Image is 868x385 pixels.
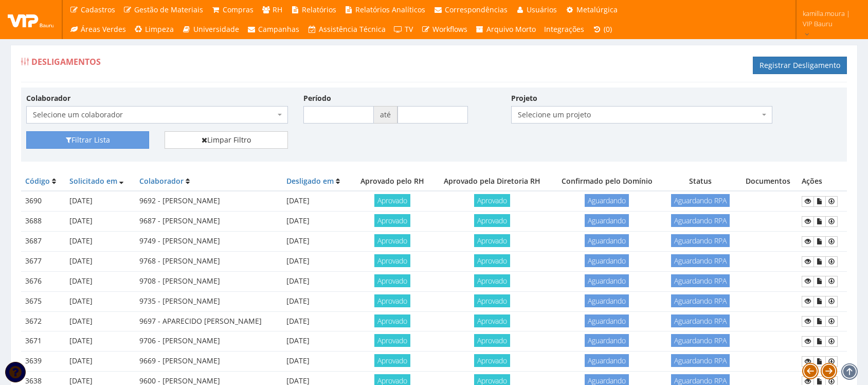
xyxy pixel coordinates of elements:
td: 9697 - APARECIDO [PERSON_NAME] [135,311,282,331]
a: Documentos [813,336,826,347]
td: 3677 [21,251,65,271]
td: 9768 - [PERSON_NAME] [135,251,282,271]
a: Ficha Devolução EPIS [825,276,838,287]
span: Aguardando [585,334,629,347]
a: Colaborador [139,176,184,186]
th: Aprovado pela Diretoria RH [433,172,551,191]
span: Selecione um colaborador [26,106,288,124]
span: Aguardando RPA [671,234,730,247]
label: Colaborador [26,93,70,103]
td: [DATE] [282,212,352,232]
td: [DATE] [282,331,352,352]
a: Workflows [417,20,472,39]
span: Aguardando RPA [671,214,730,227]
span: RH [273,5,282,14]
a: Ficha Devolução EPIS [825,236,838,247]
a: Ficha Devolução EPIS [825,316,838,327]
th: Status [663,172,738,191]
td: 9735 - [PERSON_NAME] [135,291,282,311]
button: Filtrar Lista [26,131,149,149]
th: Documentos [738,172,798,191]
span: Compras [223,5,254,14]
span: Áreas Verdes [81,24,126,34]
span: Campanhas [258,24,299,34]
span: Desligamentos [31,56,101,67]
td: 3639 [21,352,65,372]
span: Aprovado [474,194,510,207]
span: (0) [604,24,612,34]
a: Campanhas [243,20,304,39]
a: Integrações [540,20,588,39]
td: [DATE] [65,352,135,372]
span: Aprovado [374,354,410,367]
span: Usuários [527,5,557,14]
th: Ações [798,172,847,191]
span: Aprovado [474,314,510,327]
span: Cadastros [81,5,115,14]
span: Relatórios Analíticos [355,5,425,14]
a: Arquivo Morto [472,20,540,39]
td: [DATE] [65,311,135,331]
a: Documentos [813,296,826,307]
td: [DATE] [282,352,352,372]
span: Aprovado [374,194,410,207]
a: Documentos [813,316,826,327]
span: Aguardando [585,354,629,367]
td: [DATE] [282,271,352,291]
span: Arquivo Morto [486,24,536,34]
th: Confirmado pelo Domínio [551,172,662,191]
span: Selecione um projeto [511,106,773,124]
span: Aprovado [374,314,410,327]
span: Aprovado [474,354,510,367]
td: [DATE] [282,251,352,271]
td: 3676 [21,271,65,291]
a: Ficha Devolução EPIS [825,356,838,367]
a: Solicitado em [69,176,117,186]
td: 3688 [21,212,65,232]
td: 9669 - [PERSON_NAME] [135,352,282,372]
a: Assistência Técnica [303,20,390,39]
span: Relatórios [302,5,336,14]
td: [DATE] [65,291,135,311]
a: Documentos [813,256,826,267]
span: Workflows [432,24,467,34]
td: [DATE] [65,212,135,232]
span: Aguardando RPA [671,254,730,267]
span: Integrações [544,24,584,34]
td: 9706 - [PERSON_NAME] [135,331,282,352]
td: 9749 - [PERSON_NAME] [135,232,282,252]
td: [DATE] [282,191,352,211]
span: Aprovado [374,274,410,287]
a: Código [25,176,50,186]
td: [DATE] [65,251,135,271]
span: Aguardando [585,194,629,207]
td: [DATE] [65,331,135,352]
span: Aprovado [474,274,510,287]
td: 9687 - [PERSON_NAME] [135,212,282,232]
td: 3687 [21,232,65,252]
td: 3671 [21,331,65,352]
span: Aprovado [474,334,510,347]
a: Documentos [813,196,826,207]
a: Documentos [813,276,826,287]
a: Desligado em [286,176,334,186]
a: Ficha Devolução EPIS [825,256,838,267]
td: 3690 [21,191,65,211]
span: Assistência Técnica [319,24,386,34]
span: Aprovado [374,334,410,347]
span: Aguardando [585,254,629,267]
td: [DATE] [65,232,135,252]
span: até [374,106,397,124]
span: Aguardando RPA [671,194,730,207]
a: Limpar Filtro [165,131,287,149]
a: Registrar Desligamento [753,57,847,74]
a: Documentos [813,236,826,247]
span: Aprovado [474,234,510,247]
a: Ficha Devolução EPIS [825,196,838,207]
span: Aprovado [374,234,410,247]
span: Aguardando [585,234,629,247]
span: Aprovado [374,214,410,227]
td: [DATE] [65,271,135,291]
span: Aprovado [474,294,510,307]
span: Aguardando [585,274,629,287]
